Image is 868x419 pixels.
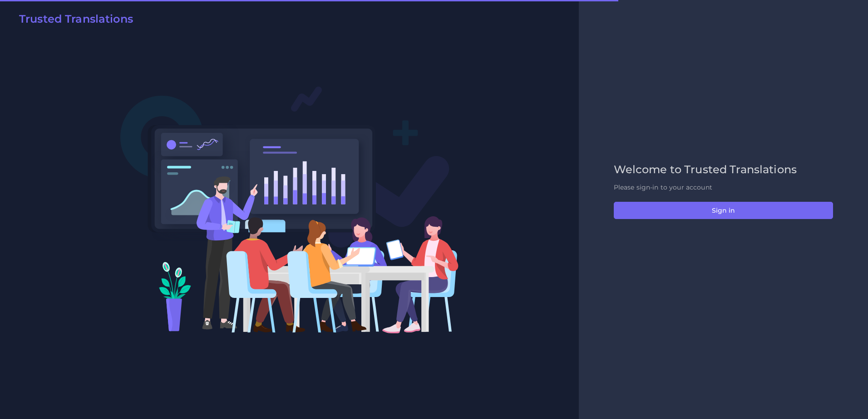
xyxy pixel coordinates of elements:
a: Trusted Translations [13,13,133,29]
p: Please sign-in to your account [614,183,833,192]
h2: Welcome to Trusted Translations [614,163,833,176]
h2: Trusted Translations [19,13,133,26]
button: Sign in [614,202,833,219]
img: Login V2 [120,86,459,334]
